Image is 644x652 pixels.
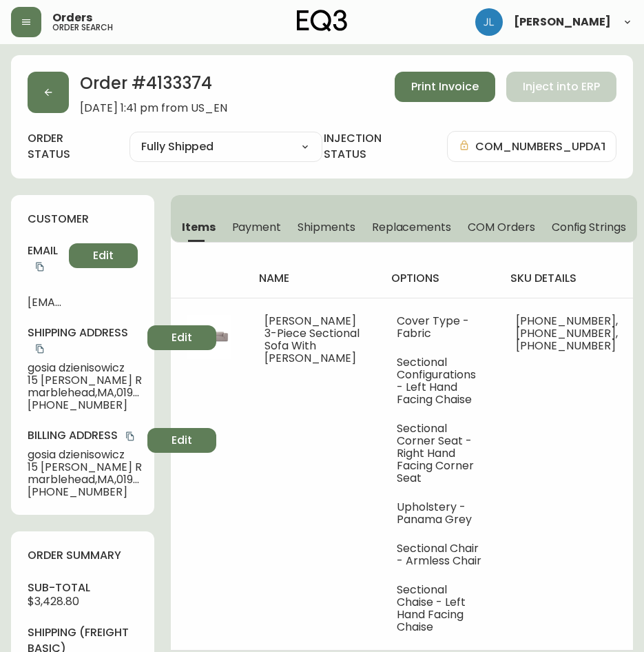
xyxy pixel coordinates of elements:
span: COM Orders [468,220,535,234]
li: Sectional Chair - Armless Chair [397,542,483,567]
h4: sku details [510,271,630,286]
span: Print Invoice [411,79,479,94]
h4: injection status [324,131,425,162]
h5: order search [52,23,113,32]
span: Edit [172,330,192,345]
label: order status [28,131,107,162]
button: Edit [147,428,216,453]
li: Cover Type - Fabric [397,315,483,340]
span: [PHONE_NUMBER], [PHONE_NUMBER], [PHONE_NUMBER] [516,313,618,354]
img: 93983b1d-9fcc-43b2-a121-d38d7f9c9563.jpg [187,315,231,359]
span: [PERSON_NAME] [514,17,611,28]
span: gosia dzienisowicz [28,362,142,374]
h4: customer [28,212,138,227]
img: logo [297,10,348,32]
span: marblehead , MA , 01945 , US [28,473,142,486]
button: Edit [147,325,216,350]
button: copy [33,342,47,356]
span: Items [182,220,216,234]
h4: options [391,271,488,286]
h4: sub-total [28,580,138,595]
h4: Shipping Address [28,325,142,356]
span: 15 [PERSON_NAME] R [28,374,142,387]
span: [PERSON_NAME] 3-Piece Sectional Sofa With [PERSON_NAME] [264,313,360,366]
span: gosia dzienisowicz [28,449,142,461]
span: Orders [52,12,92,23]
h4: Email [28,243,63,274]
li: Sectional Configurations - Left Hand Facing Chaise [397,356,483,406]
span: Shipments [298,220,355,234]
li: Sectional Corner Seat - Right Hand Facing Corner Seat [397,422,483,485]
span: Config Strings [552,220,626,234]
img: 1c9c23e2a847dab86f8017579b61559c [475,8,503,36]
h4: Billing Address [28,428,142,443]
span: [EMAIL_ADDRESS][DOMAIN_NAME] [28,296,63,309]
span: marblehead , MA , 01945 , US [28,387,142,399]
span: [DATE] 1:41 pm from US_EN [80,102,227,114]
span: Payment [232,220,282,234]
span: Replacements [372,220,451,234]
h4: order summary [28,548,138,563]
button: Edit [69,243,138,268]
button: copy [33,260,47,274]
span: [PHONE_NUMBER] [28,399,142,411]
li: Sectional Chaise - Left Hand Facing Chaise [397,584,483,633]
span: [PHONE_NUMBER] [28,486,142,498]
span: Edit [93,248,114,263]
span: $3,428.80 [28,593,79,609]
li: Upholstery - Panama Grey [397,501,483,526]
h4: name [259,271,369,286]
button: Print Invoice [395,72,495,102]
span: Edit [172,433,192,448]
h2: Order # 4133374 [80,72,227,102]
span: 15 [PERSON_NAME] R [28,461,142,473]
button: copy [123,429,137,443]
